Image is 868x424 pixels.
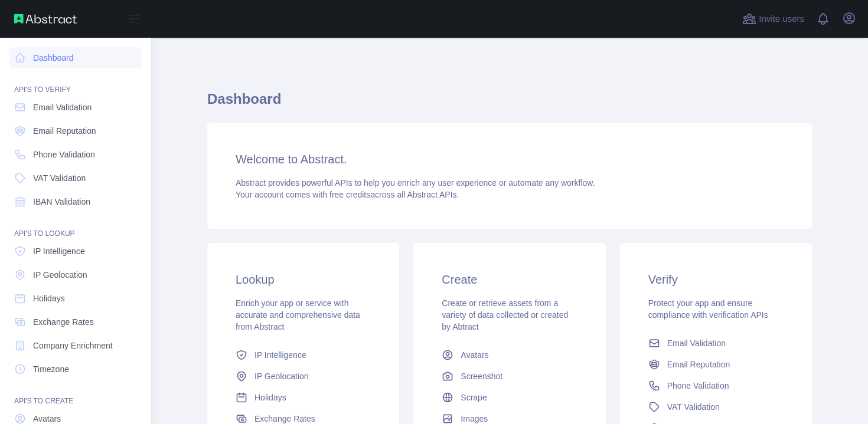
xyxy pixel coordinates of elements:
[231,366,376,387] a: IP Geolocation
[236,151,784,167] h3: Welcome to Abstract.
[236,271,371,288] h3: Lookup
[9,264,142,285] a: IP Geolocation
[254,392,286,403] span: Holidays
[231,387,376,408] a: Holidays
[667,337,726,349] span: Email Validation
[9,97,142,118] a: Email Validation
[9,311,142,333] a: Exchange Rates
[231,344,376,366] a: IP Intelligence
[437,344,582,366] a: Avatars
[9,120,142,142] a: Email Reputation
[329,190,370,199] span: free credits
[9,191,142,212] a: IBAN Validation
[33,196,90,208] span: IBAN Validation
[9,335,142,356] a: Company Enrichment
[9,241,142,262] a: IP Intelligence
[236,190,459,199] span: Your account comes with across all Abstract APIs.
[33,340,113,351] span: Company Enrichment
[437,387,582,408] a: Scrape
[9,288,142,309] a: Holidays
[33,316,94,328] span: Exchange Rates
[644,333,788,354] a: Email Validation
[9,144,142,165] a: Phone Validation
[461,370,502,382] span: Screenshot
[667,401,720,413] span: VAT Validation
[9,47,142,68] a: Dashboard
[644,396,788,418] a: VAT Validation
[759,12,804,26] span: Invite users
[648,298,768,320] span: Protect your app and ensure compliance with verification APIs
[33,125,96,137] span: Email Reputation
[14,14,77,24] img: Abstract API
[461,349,488,361] span: Avatars
[9,167,142,189] a: VAT Validation
[644,354,788,375] a: Email Reputation
[33,363,69,375] span: Timezone
[9,71,142,94] div: API'S TO VERIFY
[644,375,788,396] a: Phone Validation
[207,90,812,118] h1: Dashboard
[9,359,142,380] a: Timezone
[667,359,730,370] span: Email Reputation
[33,149,95,160] span: Phone Validation
[437,366,582,387] a: Screenshot
[254,349,306,361] span: IP Intelligence
[740,9,807,28] button: Invite users
[442,271,577,288] h3: Create
[667,380,729,392] span: Phone Validation
[33,245,85,257] span: IP Intelligence
[9,382,142,406] div: API'S TO CREATE
[442,298,568,331] span: Create or retrieve assets from a variety of data collected or created by Abtract
[648,271,784,288] h3: Verify
[461,392,487,403] span: Scrape
[236,178,595,188] span: Abstract provides powerful APIs to help you enrich any user experience or automate any workflow.
[33,172,86,184] span: VAT Validation
[254,370,309,382] span: IP Geolocation
[33,292,65,304] span: Holidays
[33,269,87,281] span: IP Geolocation
[236,298,360,331] span: Enrich your app or service with accurate and comprehensive data from Abstract
[9,215,142,238] div: API'S TO LOOKUP
[33,101,92,113] span: Email Validation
